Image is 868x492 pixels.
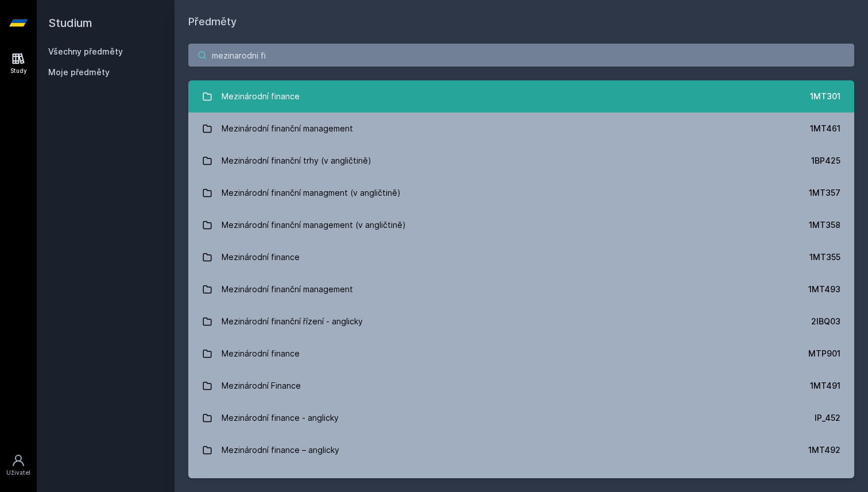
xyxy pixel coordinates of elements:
[188,434,854,466] a: Mezinárodní finance – anglicky 1MT492
[222,149,371,172] div: Mezinárodní finanční trhy (v angličtině)
[188,145,854,177] a: Mezinárodní finanční trhy (v angličtině) 1BP425
[222,278,353,301] div: Mezinárodní finanční management
[222,310,363,333] div: Mezinárodní finanční řízení - anglicky
[222,374,301,397] div: Mezinárodní Finance
[222,406,339,429] div: Mezinárodní finance - anglicky
[10,67,27,75] div: Study
[188,177,854,209] a: Mezinárodní finanční managment (v angličtině) 1MT357
[810,123,840,134] div: 1MT461
[811,155,840,166] div: 1BP425
[222,117,353,140] div: Mezinárodní finanční management
[48,47,123,56] a: Všechny předměty
[2,448,34,483] a: Uživatel
[222,439,339,462] div: Mezinárodní finance – anglicky
[188,370,854,402] a: Mezinárodní Finance 1MT491
[188,402,854,434] a: Mezinárodní finance - anglicky IP_452
[810,380,840,392] div: 1MT491
[809,187,840,199] div: 1MT357
[188,209,854,241] a: Mezinárodní finanční management (v angličtině) 1MT358
[222,85,300,108] div: Mezinárodní finance
[825,476,840,488] div: 1MF
[222,181,401,204] div: Mezinárodní finanční managment (v angličtině)
[188,113,854,145] a: Mezinárodní finanční management 1MT461
[188,44,854,67] input: Název nebo ident předmětu…
[809,251,840,263] div: 1MT355
[222,342,300,365] div: Mezinárodní finance
[2,46,34,81] a: Study
[811,316,840,327] div: 2IBQ03
[6,468,30,477] div: Uživatel
[188,273,854,305] a: Mezinárodní finanční management 1MT493
[222,214,406,237] div: Mezinárodní finanční management (v angličtině)
[188,241,854,273] a: Mezinárodní finance 1MT355
[808,348,840,359] div: MTP901
[48,67,110,78] span: Moje předměty
[188,338,854,370] a: Mezinárodní finance MTP901
[810,91,840,102] div: 1MT301
[809,219,840,231] div: 1MT358
[815,412,840,424] div: IP_452
[222,246,300,269] div: Mezinárodní finance
[808,284,840,295] div: 1MT493
[188,14,854,30] h1: Předměty
[188,305,854,338] a: Mezinárodní finanční řízení - anglicky 2IBQ03
[188,80,854,113] a: Mezinárodní finance 1MT301
[808,444,840,456] div: 1MT492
